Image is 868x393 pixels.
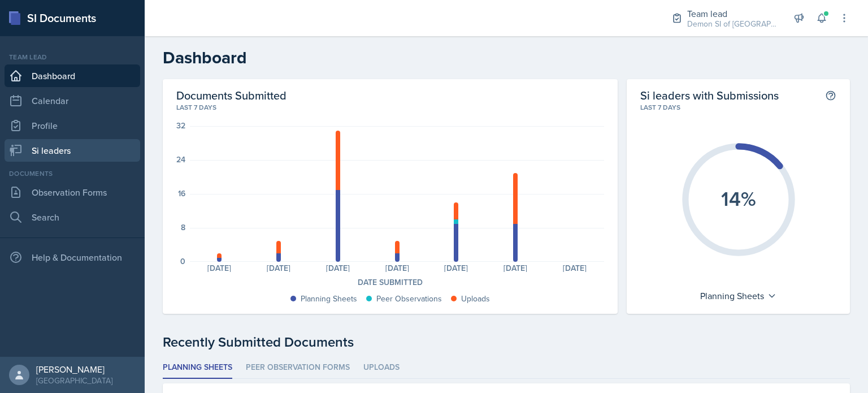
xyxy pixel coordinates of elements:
[640,88,779,102] h2: Si leaders with Submissions
[163,332,850,352] div: Recently Submitted Documents
[309,264,368,272] div: [DATE]
[246,357,350,379] li: Peer Observation Forms
[687,7,778,20] div: Team lead
[176,88,604,102] h2: Documents Submitted
[181,223,185,231] div: 8
[640,102,836,113] div: Last 7 days
[5,181,140,204] a: Observation Forms
[176,102,604,113] div: Last 7 days
[5,139,140,162] a: Si leaders
[5,206,140,228] a: Search
[249,264,309,272] div: [DATE]
[376,293,442,305] div: Peer Observations
[721,184,756,213] text: 14%
[367,264,427,272] div: [DATE]
[163,357,232,379] li: Planning Sheets
[163,47,850,68] h2: Dashboard
[427,264,486,272] div: [DATE]
[180,257,185,265] div: 0
[176,122,185,129] div: 32
[687,18,778,30] div: Demon SI of [GEOGRAPHIC_DATA] / Fall 2025
[190,264,249,272] div: [DATE]
[178,189,185,197] div: 16
[36,375,112,386] div: [GEOGRAPHIC_DATA]
[461,293,490,305] div: Uploads
[176,156,185,163] div: 24
[545,264,605,272] div: [DATE]
[5,169,140,179] div: Documents
[176,277,604,288] div: Date Submitted
[5,89,140,112] a: Calendar
[5,64,140,87] a: Dashboard
[36,364,112,375] div: [PERSON_NAME]
[5,114,140,137] a: Profile
[5,246,140,269] div: Help & Documentation
[363,357,400,379] li: Uploads
[301,293,357,305] div: Planning Sheets
[695,287,782,305] div: Planning Sheets
[486,264,545,272] div: [DATE]
[5,52,140,62] div: Team lead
